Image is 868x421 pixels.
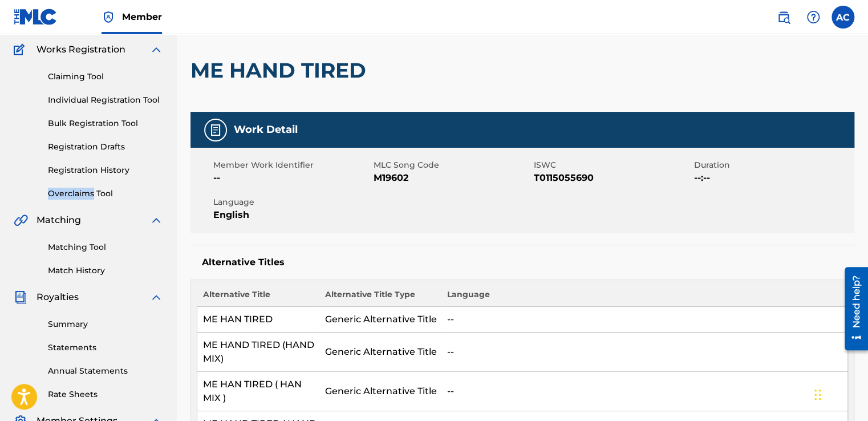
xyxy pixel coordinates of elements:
div: User Menu [832,6,854,29]
h5: Alternative Titles [202,257,843,268]
span: Language [213,196,371,208]
img: MLC Logo [14,9,58,25]
th: Alternative Title [197,289,319,307]
a: Registration Drafts [48,141,163,153]
a: Rate Sheets [48,388,163,400]
td: Generic Alternative Title [319,307,441,333]
span: T0115055690 [534,171,691,185]
a: Public Search [772,6,795,29]
img: expand [149,290,163,304]
td: Generic Alternative Title [319,333,441,372]
span: Duration [694,159,851,171]
img: help [806,10,820,24]
span: Matching [36,213,81,227]
div: Drag [814,378,821,412]
a: Matching Tool [48,241,163,253]
span: Works Registration [36,43,125,56]
a: Match History [48,265,163,277]
iframe: Chat Widget [811,366,868,421]
a: Registration History [48,164,163,176]
a: Statements [48,342,163,354]
span: Member Work Identifier [213,159,371,171]
td: -- [441,333,847,372]
img: search [777,10,790,24]
img: expand [149,213,163,227]
a: Overclaims Tool [48,188,163,200]
span: Royalties [36,290,79,304]
span: MLC Song Code [374,159,531,171]
a: Annual Statements [48,365,163,377]
a: Claiming Tool [48,71,163,83]
span: M19602 [374,171,531,185]
span: Member [122,10,162,23]
img: Top Rightsholder [102,10,115,24]
img: expand [149,43,163,56]
td: -- [441,372,847,411]
h5: Work Detail [234,123,298,136]
iframe: Resource Center [836,263,868,355]
span: English [213,208,371,222]
td: Generic Alternative Title [319,372,441,411]
span: -- [213,171,371,185]
img: Royalties [14,290,27,304]
a: Summary [48,318,163,330]
div: Help [802,6,825,29]
h2: ME HAND TIRED [190,58,372,83]
td: -- [441,307,847,333]
span: ISWC [534,159,691,171]
img: Works Registration [14,43,29,56]
th: Alternative Title Type [319,289,441,307]
a: Bulk Registration Tool [48,118,163,129]
td: ME HAN TIRED ( HAN MIX ) [197,372,319,411]
span: --:-- [694,171,851,185]
a: Individual Registration Tool [48,94,163,106]
th: Language [441,289,847,307]
td: ME HAND TIRED (HAND MIX) [197,333,319,372]
td: ME HAN TIRED [197,307,319,333]
img: Work Detail [209,123,222,137]
img: Matching [14,213,28,227]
